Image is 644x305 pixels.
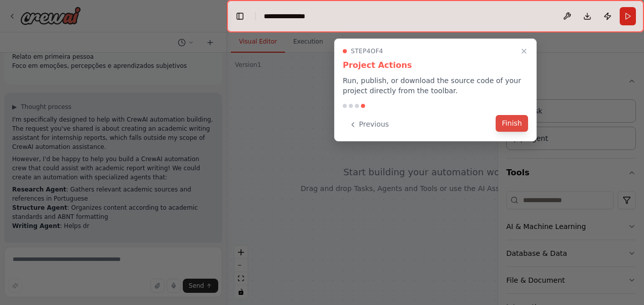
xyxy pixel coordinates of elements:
[233,9,247,23] button: Hide left sidebar
[518,45,530,57] button: Close walkthrough
[351,47,383,55] span: Step 4 of 4
[343,75,528,96] p: Run, publish, or download the source code of your project directly from the toolbar.
[343,116,395,133] button: Previous
[343,59,528,71] h3: Project Actions
[496,115,528,132] button: Finish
